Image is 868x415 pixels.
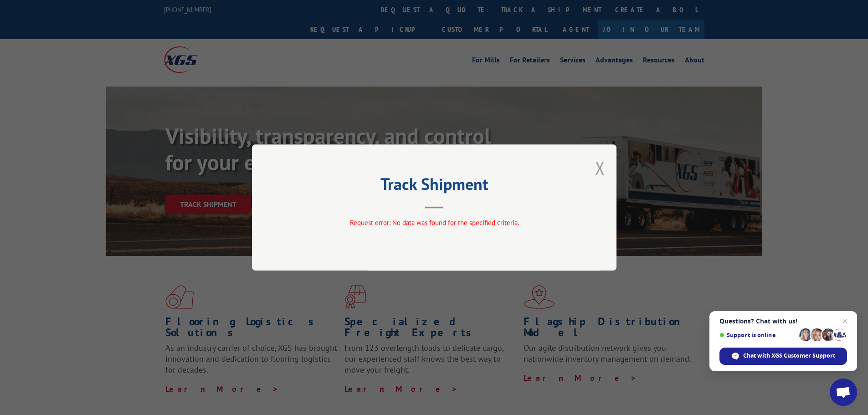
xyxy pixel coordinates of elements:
span: Chat with XGS Customer Support [743,352,835,360]
span: Support is online [719,332,796,338]
button: Close modal [595,156,605,180]
span: Questions? Chat with us! [719,318,847,325]
div: Chat with XGS Customer Support [719,348,847,365]
span: Close chat [839,316,850,327]
span: Request error: No data was found for the specified criteria. [349,218,519,227]
h2: Track Shipment [298,178,571,195]
div: Open chat [830,379,857,406]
